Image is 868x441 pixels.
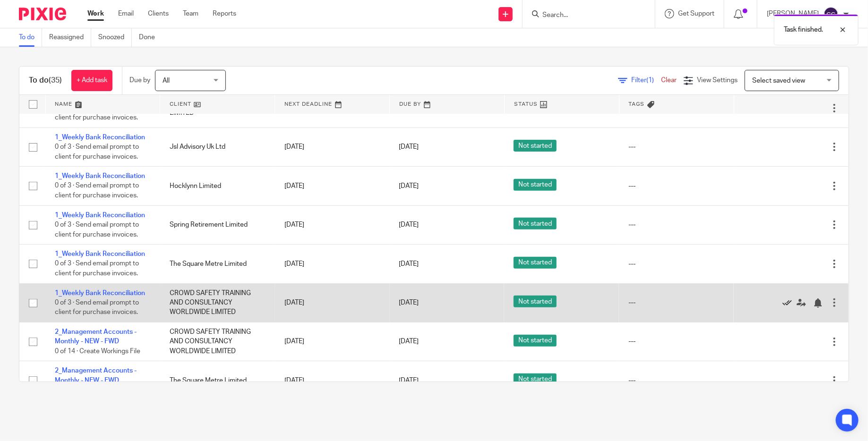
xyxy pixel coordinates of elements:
span: Not started [514,373,557,385]
span: [DATE] [399,299,419,306]
td: [DATE] [275,127,390,166]
span: Filter [631,77,661,84]
a: Reports [213,9,236,18]
p: Due by [129,76,150,85]
a: Snoozed [98,28,132,47]
td: Jsl Advisory Uk Ltd [160,127,275,166]
div: --- [628,337,724,346]
a: Email [118,9,134,18]
div: --- [628,142,724,152]
a: 1_Weekly Bank Reconciliation [55,290,145,297]
span: Not started [514,257,557,269]
a: 1_Weekly Bank Reconciliation [55,173,145,179]
a: Clear [661,77,677,84]
span: Not started [514,179,557,191]
span: 0 of 14 · Create Workings File [55,348,140,355]
div: --- [628,181,724,191]
a: Done [139,28,162,47]
td: [DATE] [275,205,390,244]
p: Task finished. [784,25,823,34]
span: 0 of 3 · Send email prompt to client for purchase invoices. [55,144,139,160]
span: 0 of 3 · Send email prompt to client for purchase invoices. [55,183,139,199]
img: Pixie [19,8,66,20]
span: Not started [514,296,557,307]
a: Work [87,9,104,18]
td: [DATE] [275,361,390,400]
div: --- [628,259,724,269]
h1: To do [29,76,62,85]
a: Clients [148,9,169,18]
a: Reassigned [49,28,91,47]
span: All [163,77,170,84]
span: Not started [514,140,557,152]
a: 2_Management Accounts - Monthly - NEW - FWD [55,329,137,345]
td: Spring Retirement Limited [160,205,275,244]
td: The Square Metre Limited [160,361,275,400]
a: + Add task [71,70,112,91]
a: 1_Weekly Bank Reconciliation [55,134,145,141]
td: [DATE] [275,167,390,205]
div: --- [628,298,724,307]
a: To do [19,28,42,47]
span: [DATE] [399,261,419,267]
span: Not started [514,218,557,229]
span: [DATE] [399,144,419,150]
a: Team [183,9,198,18]
span: (35) [49,76,62,84]
span: [DATE] [399,221,419,228]
span: 0 of 3 · Send email prompt to client for purchase invoices. [55,261,139,277]
span: 0 of 3 · Send email prompt to client for purchase invoices. [55,221,139,238]
span: Select saved view [752,77,805,84]
span: [DATE] [399,183,419,189]
td: [DATE] [275,245,390,283]
a: Mark as done [782,298,797,307]
td: [DATE] [275,283,390,322]
td: [DATE] [275,322,390,361]
div: --- [628,376,724,385]
a: 1_Weekly Bank Reconciliation [55,212,145,219]
span: Tags [629,102,645,107]
div: --- [628,220,724,229]
span: (1) [646,77,654,84]
td: The Square Metre Limited [160,245,275,283]
a: 1_Weekly Bank Reconciliation [55,251,145,257]
td: Hocklynn Limited [160,167,275,205]
span: 0 of 3 · Send email prompt to client for purchase invoices. [55,299,139,316]
td: CROWD SAFETY TRAINING AND CONSULTANCY WORLDWIDE LIMITED [160,322,275,361]
img: svg%3E [824,7,839,22]
span: View Settings [697,77,738,84]
td: CROWD SAFETY TRAINING AND CONSULTANCY WORLDWIDE LIMITED [160,283,275,322]
span: Not started [514,335,557,347]
a: 2_Management Accounts - Monthly - NEW - FWD [55,367,137,383]
span: [DATE] [399,377,419,384]
span: [DATE] [399,339,419,345]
